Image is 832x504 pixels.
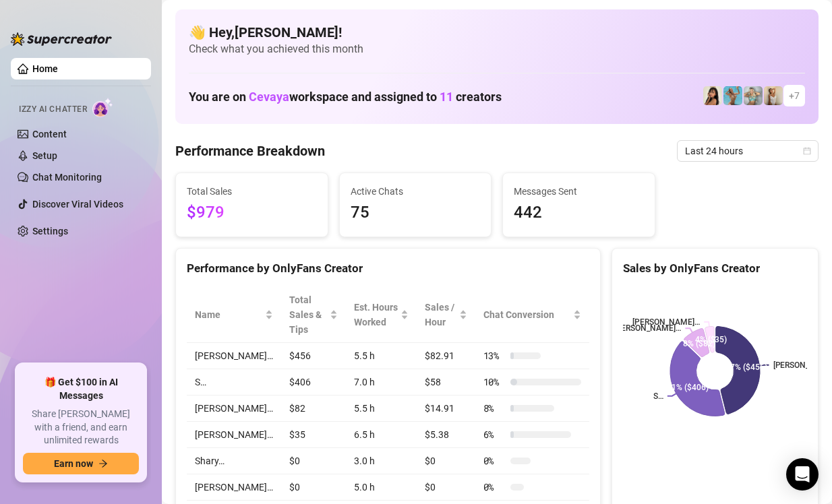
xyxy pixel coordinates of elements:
td: $35 [281,422,346,448]
h4: Performance Breakdown [175,141,325,160]
img: logo-BBDzfeDw.svg [11,32,112,46]
span: Earn now [54,458,93,469]
span: 🎁 Get $100 in AI Messages [23,376,139,402]
span: Last 24 hours [685,141,810,161]
text: [PERSON_NAME]… [614,324,681,334]
span: Izzy AI Chatter [19,103,87,116]
span: 10 % [483,375,505,389]
h4: 👋 Hey, [PERSON_NAME] ! [189,23,805,42]
td: 3.0 h [346,448,417,474]
td: 7.0 h [346,369,417,396]
td: [PERSON_NAME]… [187,474,281,501]
text: [PERSON_NAME]… [632,317,700,327]
span: $979 [187,200,317,226]
td: $14.91 [417,396,475,422]
span: calendar [803,147,811,155]
span: 75 [351,200,481,226]
span: 11 [440,90,453,104]
text: S… [653,391,663,401]
span: Check what you achieved this month [189,42,805,57]
span: 13 % [483,348,505,363]
a: Setup [32,150,57,161]
td: [PERSON_NAME]… [187,422,281,448]
span: Total Sales & Tips [289,292,327,337]
td: Shary… [187,448,281,474]
td: $0 [281,448,346,474]
span: 0 % [483,453,505,468]
td: $82 [281,396,346,422]
td: S… [187,369,281,396]
th: Sales / Hour [417,287,475,343]
img: Tokyo [703,86,722,105]
td: 5.5 h [346,343,417,369]
span: Cevaya [249,90,289,104]
td: $82.91 [417,343,475,369]
div: Open Intercom Messenger [786,458,819,491]
div: Sales by OnlyFans Creator [623,259,807,278]
button: Earn nowarrow-right [23,453,139,474]
span: Sales / Hour [425,300,456,329]
img: Megan [764,86,783,105]
td: [PERSON_NAME]… [187,396,281,422]
th: Chat Conversion [475,287,589,343]
span: 8 % [483,401,505,416]
td: $406 [281,369,346,396]
img: AI Chatter [92,98,113,117]
a: Chat Monitoring [32,172,102,183]
a: Settings [32,226,68,237]
td: $58 [417,369,475,396]
a: Home [32,63,58,74]
a: Content [32,129,67,139]
span: + 7 [789,88,800,103]
div: Est. Hours Worked [354,300,398,329]
span: Active Chats [351,184,481,199]
span: Total Sales [187,184,317,199]
span: 6 % [483,427,505,442]
th: Name [187,287,281,343]
td: 5.0 h [346,474,417,501]
span: Messages Sent [514,184,644,199]
div: Performance by OnlyFans Creator [187,259,589,278]
span: Chat Conversion [483,307,570,322]
span: 442 [514,200,644,226]
td: 5.5 h [346,396,417,422]
span: Share [PERSON_NAME] with a friend, and earn unlimited rewards [23,408,139,447]
span: Name [195,307,262,322]
td: $5.38 [417,422,475,448]
span: 0 % [483,480,505,495]
td: $456 [281,343,346,369]
td: [PERSON_NAME]… [187,343,281,369]
td: $0 [281,474,346,501]
a: Discover Viral Videos [32,199,123,210]
td: $0 [417,474,475,501]
td: $0 [417,448,475,474]
h1: You are on workspace and assigned to creators [189,90,502,104]
th: Total Sales & Tips [281,287,346,343]
span: arrow-right [98,459,108,468]
img: Dominis [723,86,742,105]
img: Olivia [744,86,763,105]
td: 6.5 h [346,422,417,448]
